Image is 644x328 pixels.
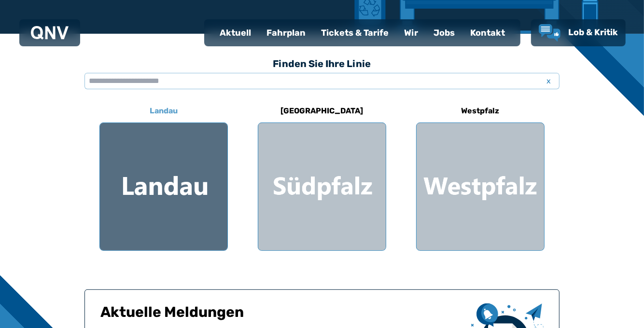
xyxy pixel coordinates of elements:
a: Jobs [426,20,462,45]
a: Kontakt [462,20,513,45]
h6: Westpfalz [458,103,504,119]
a: Landau Region Landau [99,99,228,251]
span: x [542,75,556,87]
h6: Landau [146,103,182,119]
a: Tickets & Tarife [313,20,396,45]
a: Fahrplan [259,20,313,45]
a: Westpfalz Region Westpfalz [416,99,545,251]
a: Wir [396,20,426,45]
h1: Aktuelle Meldungen [100,303,463,328]
span: Lob & Kritik [568,27,618,38]
a: QNV Logo [31,23,69,42]
img: QNV Logo [31,26,69,40]
a: [GEOGRAPHIC_DATA] Region Südpfalz [258,99,386,251]
a: Lob & Kritik [539,24,618,41]
h6: [GEOGRAPHIC_DATA] [277,103,367,119]
h3: Finden Sie Ihre Linie [84,53,560,74]
a: Aktuell [212,20,259,45]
